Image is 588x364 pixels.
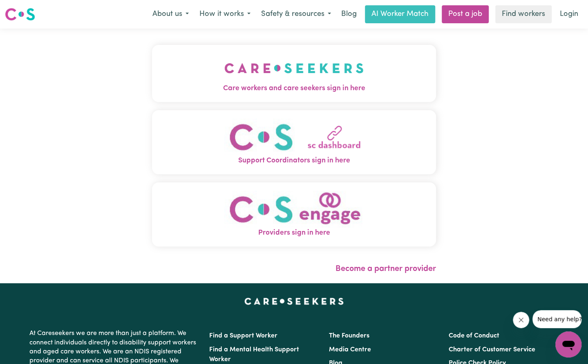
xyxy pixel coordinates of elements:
button: About us [147,6,194,23]
a: Charter of Customer Service [449,346,535,353]
a: Careseekers home page [244,298,344,304]
button: Support Coordinators sign in here [152,110,436,174]
button: Care workers and care seekers sign in here [152,45,436,102]
a: Login [555,5,583,23]
iframe: Button to launch messaging window [555,331,581,357]
span: Providers sign in here [152,228,436,238]
span: Need any help? [5,6,49,12]
a: Find a Support Worker [209,333,277,339]
a: Find a Mental Health Support Worker [209,346,299,363]
span: Support Coordinators sign in here [152,155,436,166]
a: Code of Conduct [449,333,499,339]
img: Careseekers logo [5,7,35,22]
a: The Founders [329,333,369,339]
iframe: Close message [513,312,529,328]
a: Post a job [442,5,489,23]
a: Media Centre [329,346,371,353]
a: Careseekers logo [5,5,35,24]
span: Care workers and care seekers sign in here [152,83,436,94]
button: Safety & resources [256,6,336,23]
button: How it works [194,6,256,23]
iframe: Message from company [532,310,581,328]
a: Find workers [495,5,552,23]
a: AI Worker Match [365,5,435,23]
a: Become a partner provider [335,265,436,273]
a: Blog [336,5,362,23]
button: Providers sign in here [152,182,436,246]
